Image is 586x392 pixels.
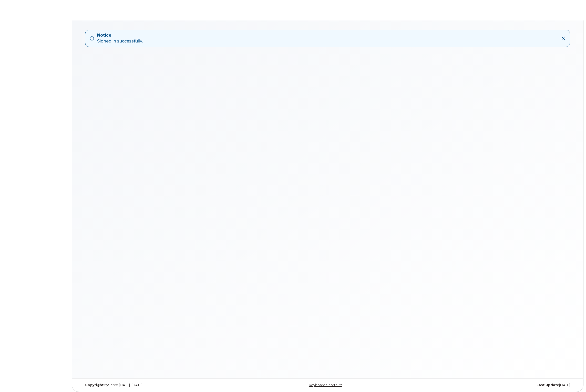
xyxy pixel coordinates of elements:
strong: Copyright [85,383,104,387]
div: MyServe [DATE]–[DATE] [81,383,245,387]
div: Signed in successfully. [97,32,143,44]
strong: Last Update [537,383,559,387]
strong: Notice [97,32,143,38]
a: Keyboard Shortcuts [309,383,342,387]
div: [DATE] [410,383,574,387]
